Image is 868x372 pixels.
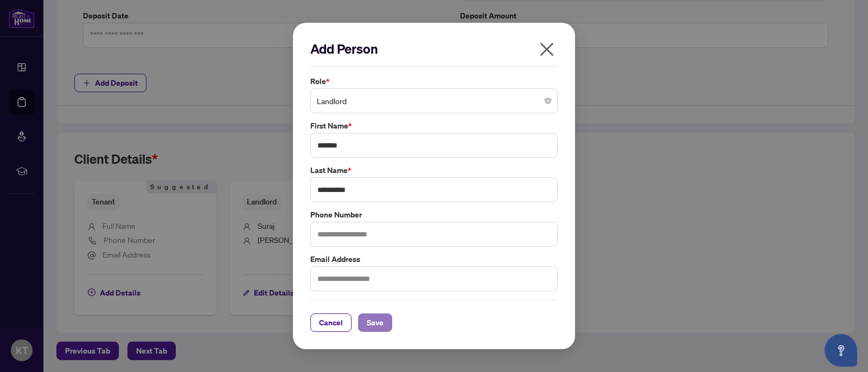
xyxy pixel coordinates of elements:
label: Phone Number [310,209,558,221]
h2: Add Person [310,40,558,57]
label: First Name [310,120,558,132]
span: close [538,41,556,58]
label: Role [310,75,558,87]
span: Save [367,314,384,331]
span: close-circle [545,98,551,104]
button: Save [358,313,392,332]
button: Cancel [310,313,352,332]
button: Open asap [825,334,857,367]
span: Cancel [319,314,343,331]
span: Landlord [317,91,551,111]
label: Email Address [310,253,558,265]
label: Last Name [310,164,558,176]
